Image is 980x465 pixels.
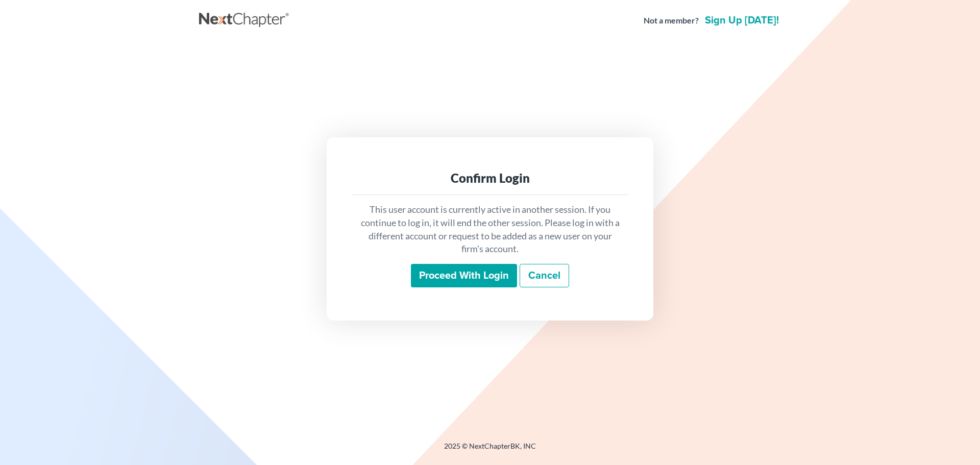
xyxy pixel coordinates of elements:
[359,203,621,256] p: This user account is currently active in another session. If you continue to log in, it will end ...
[703,15,781,26] a: Sign up [DATE]!
[411,264,517,287] input: Proceed with login
[520,264,569,287] a: Cancel
[359,170,621,186] div: Confirm Login
[644,15,699,27] strong: Not a member?
[199,441,781,459] div: 2025 © NextChapterBK, INC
